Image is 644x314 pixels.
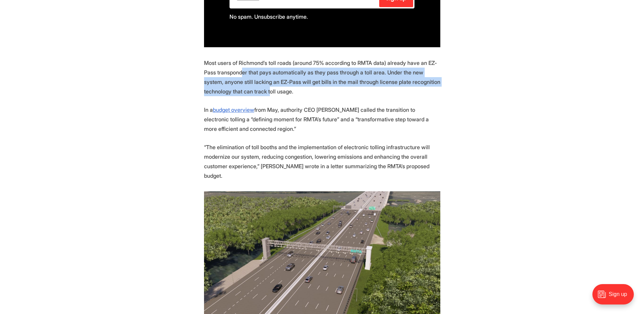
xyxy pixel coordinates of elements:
[587,281,644,314] iframe: portal-trigger
[204,105,440,134] p: In a from May, authority CEO [PERSON_NAME] called the transition to electronic tolling a “definin...
[204,142,440,180] p: “The elimination of toll booths and the implementation of electronic tolling infrastructure will ...
[213,106,254,113] a: budget overview
[229,13,308,20] span: No spam. Unsubscribe anytime.
[204,58,440,96] p: Most users of Richmond’s toll roads (around 75% according to RMTA data) already have an EZ-Pass t...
